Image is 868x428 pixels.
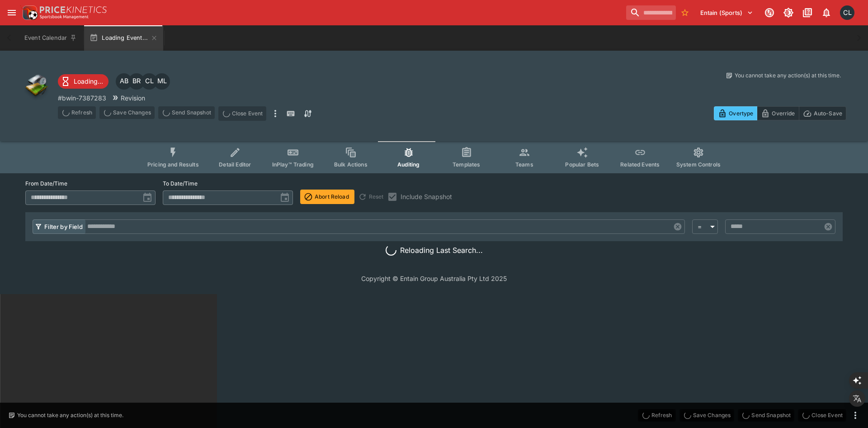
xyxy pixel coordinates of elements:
button: Loading Event... [84,25,163,51]
span: Teams [515,161,533,168]
span: Bulk Actions [334,161,368,168]
button: open drawer [4,5,20,21]
img: PriceKinetics Logo [20,4,38,22]
img: Sportsbook Management [40,15,89,19]
span: InPlay™ Trading [272,161,314,168]
span: System Controls [676,161,721,168]
button: Event Calendar [19,25,82,51]
button: Filter by Field [33,219,85,234]
span: Pricing and Results [147,161,199,168]
button: Select Tenant [695,5,759,20]
p: Overtype [729,109,753,118]
div: Ben Raymond [128,73,145,90]
button: Chad Liu [837,3,857,23]
div: Chad Liu [141,73,157,90]
p: Reloading Last Search... [400,245,483,256]
p: You cannot take any action(s) at this time. [735,71,841,80]
p: Auto-Save [814,109,842,118]
button: Override [757,106,799,120]
div: Start From [714,106,846,120]
button: Connected to PK [761,5,778,21]
div: Alex Bothe [116,73,132,90]
span: Popular Bets [565,161,599,168]
p: To Date/Time [163,180,198,187]
button: Toggle light/dark mode [780,5,797,21]
span: Templates [453,161,480,168]
span: Include Snapshot [401,192,452,201]
button: Overtype [714,106,757,120]
button: Auto-Save [799,106,846,120]
p: You cannot take any action(s) at this time. [17,411,123,419]
div: = [692,219,718,234]
img: other.png [22,71,51,100]
span: Auditing [397,161,420,168]
img: PriceKinetics [40,6,107,13]
button: Documentation [799,5,816,21]
button: Abort Reload [300,190,354,204]
button: Notifications [818,5,835,21]
button: more [850,410,861,421]
button: more [270,106,281,121]
p: From Date/Time [25,180,67,187]
p: Override [772,109,795,118]
div: Chad Liu [840,5,854,20]
p: Revision [121,93,145,103]
span: Detail Editor [219,161,251,168]
input: search [626,5,676,20]
div: Event type filters [140,141,728,173]
p: Copy To Clipboard [58,93,106,103]
button: No Bookmarks [678,5,692,20]
span: Related Events [620,161,660,168]
div: Micheal Lee [154,73,170,90]
p: Loading... [74,76,103,86]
